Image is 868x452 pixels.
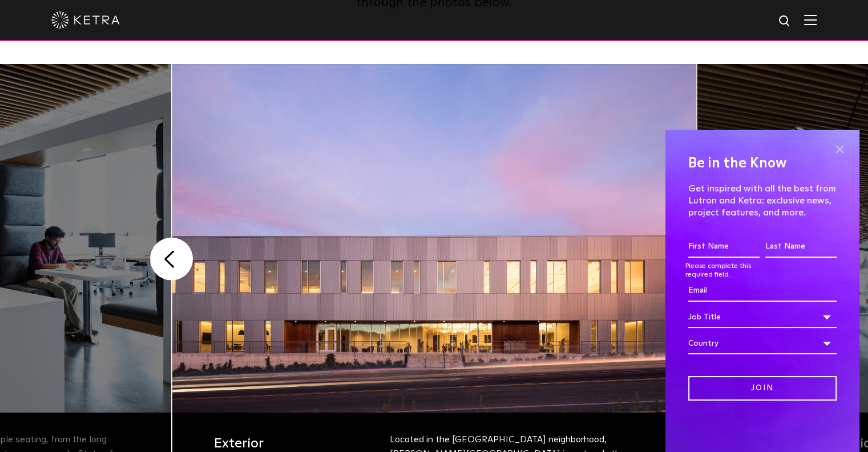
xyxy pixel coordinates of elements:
[688,376,837,401] input: Join
[804,14,817,25] img: Hamburger%20Nav.svg
[150,238,193,281] button: Previous
[688,153,837,174] h4: Be in the Know
[685,263,751,279] label: Please complete this required field.
[688,280,837,302] input: Email
[688,183,837,218] p: Get inspired with all the best from Lutron and Ketra: exclusive news, project features, and more.
[688,333,837,354] div: Country
[778,14,792,29] img: search icon
[688,306,837,328] div: Job Title
[765,236,837,258] input: Last Name
[172,64,696,413] img: 091-exterior-web
[51,11,120,29] img: ketra-logo-2019-white
[688,236,760,258] input: First Name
